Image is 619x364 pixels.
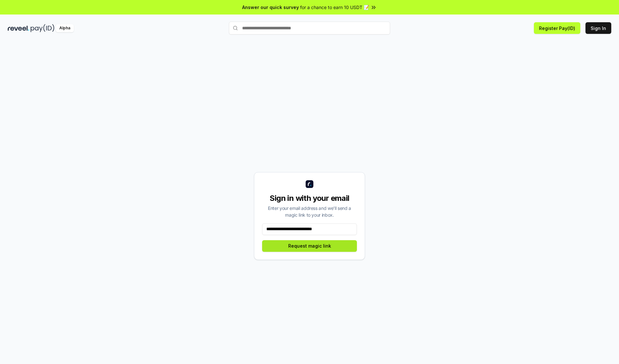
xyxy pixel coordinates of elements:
span: for a chance to earn 10 USDT 📝 [300,4,369,11]
img: logo_small [306,180,313,188]
button: Sign In [585,22,611,34]
span: Answer our quick survey [242,4,299,11]
img: pay_id [31,24,54,32]
button: Register Pay(ID) [534,22,580,34]
button: Request magic link [262,240,357,252]
div: Alpha [56,24,74,32]
div: Enter your email address and we’ll send a magic link to your inbox. [262,205,357,218]
div: Sign in with your email [262,193,357,203]
img: reveel_dark [8,24,29,32]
